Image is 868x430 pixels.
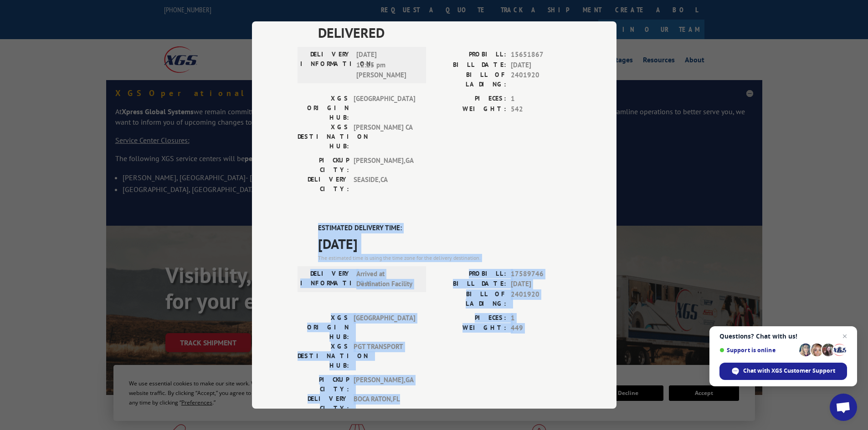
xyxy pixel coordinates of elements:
[298,313,349,342] label: XGS ORIGIN HUB:
[298,122,349,151] label: XGS DESTINATION HUB:
[354,313,415,342] span: [GEOGRAPHIC_DATA]
[511,323,571,334] span: 449
[300,269,352,289] label: DELIVERY INFORMATION:
[434,70,506,89] label: BILL OF LADING:
[434,50,506,60] label: PROBILL:
[318,22,571,43] span: DELIVERED
[511,279,571,289] span: [DATE]
[434,269,506,279] label: PROBILL:
[318,223,571,233] label: ESTIMATED DELIVERY TIME:
[719,333,847,340] span: Questions? Chat with us!
[434,323,506,334] label: WEIGHT:
[434,94,506,104] label: PIECES:
[511,313,571,324] span: 1
[318,254,571,262] div: The estimated time is using the time zone for the delivery destination.
[719,347,796,354] span: Support is online
[434,279,506,289] label: BILL DATE:
[743,367,835,375] span: Chat with XGS Customer Support
[298,94,349,122] label: XGS ORIGIN HUB:
[318,233,571,254] span: [DATE]
[434,60,506,71] label: BILL DATE:
[511,50,571,60] span: 15651867
[511,269,571,279] span: 17589746
[830,394,857,421] a: Open chat
[298,175,349,194] label: DELIVERY CITY:
[511,94,571,104] span: 1
[354,375,415,394] span: [PERSON_NAME] , GA
[434,313,506,324] label: PIECES:
[511,60,571,71] span: [DATE]
[356,269,418,289] span: Arrived at Destination Facility
[354,394,415,413] span: BOCA RATON , FL
[354,122,415,151] span: [PERSON_NAME] CA
[298,342,349,370] label: XGS DESTINATION HUB:
[434,104,506,115] label: WEIGHT:
[298,394,349,413] label: DELIVERY CITY:
[354,94,415,122] span: [GEOGRAPHIC_DATA]
[298,375,349,394] label: PICKUP CITY:
[434,289,506,309] label: BILL OF LADING:
[300,50,352,81] label: DELIVERY INFORMATION:
[511,70,571,89] span: 2401920
[356,50,418,81] span: [DATE] 12:25 pm [PERSON_NAME]
[511,104,571,115] span: 542
[354,175,415,194] span: SEASIDE , CA
[298,156,349,175] label: PICKUP CITY:
[354,156,415,175] span: [PERSON_NAME] , GA
[719,363,847,380] span: Chat with XGS Customer Support
[511,289,571,309] span: 2401920
[354,342,415,370] span: PGT TRANSPORT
